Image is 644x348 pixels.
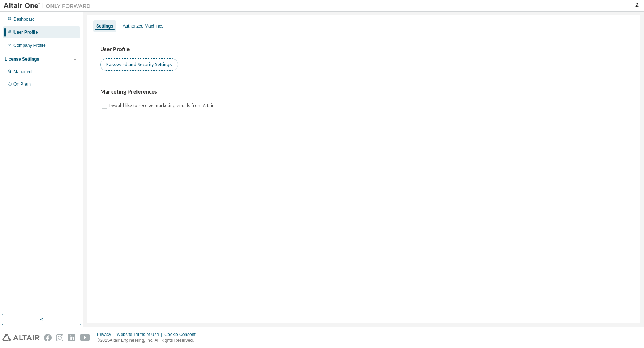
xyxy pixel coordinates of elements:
img: instagram.svg [56,334,63,341]
h3: User Profile [100,46,627,53]
img: youtube.svg [80,334,90,341]
img: Altair One [4,2,94,9]
div: License Settings [5,56,39,62]
div: Dashboard [13,16,35,22]
div: Company Profile [13,42,46,48]
label: I would like to receive marketing emails from Altair [109,101,215,110]
div: Privacy [97,332,116,337]
div: Cookie Consent [164,332,200,337]
div: On Prem [13,81,31,87]
div: Website Terms of Use [116,332,164,337]
p: © 2025 Altair Engineering, Inc. All Rights Reserved. [97,337,200,344]
button: Password and Security Settings [100,58,178,71]
img: altair_logo.svg [2,334,40,341]
img: facebook.svg [44,334,52,341]
div: Settings [96,23,113,29]
div: User Profile [13,29,38,35]
div: Managed [13,69,32,75]
h3: Marketing Preferences [100,88,627,95]
div: Authorized Machines [123,23,163,29]
img: linkedin.svg [68,334,75,341]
